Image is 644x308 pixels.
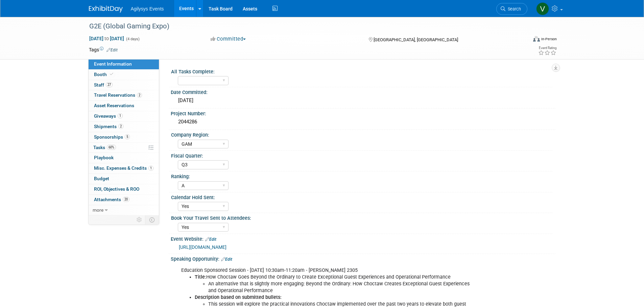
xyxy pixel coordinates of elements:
[171,192,552,201] div: Calendar Hold Sent:
[148,166,153,171] span: 1
[208,35,248,43] button: Committed
[496,3,527,15] a: Search
[137,93,142,98] span: 2
[171,171,552,180] div: Ranking:
[89,59,159,69] a: Event Information
[118,124,123,129] span: 2
[94,165,153,171] span: Misc. Expenses & Credits
[208,281,477,294] li: An alternative that is slightly more engaging: Beyond the Ordinary: How Choctaw Creates Exception...
[118,113,123,118] span: 1
[541,37,557,42] div: In-Person
[94,124,123,129] span: Shipments
[94,61,132,67] span: Event Information
[94,197,129,202] span: Attachments
[221,257,232,262] a: Edit
[94,155,114,160] span: Playbook
[374,37,458,42] span: [GEOGRAPHIC_DATA], [GEOGRAPHIC_DATA]
[205,237,216,242] a: Edit
[123,197,129,202] span: 20
[110,72,113,76] i: Booth reservation complete
[134,215,145,224] td: Personalize Event Tab Strip
[171,87,555,96] div: Date Committed:
[89,163,159,173] a: Misc. Expenses & Credits1
[89,111,159,121] a: Giveaways1
[505,6,521,11] span: Search
[107,145,116,150] span: 60%
[179,244,226,250] a: [URL][DOMAIN_NAME]
[94,82,113,88] span: Staff
[195,294,282,300] b: Description based on submitted bullets:
[89,80,159,90] a: Staff27
[195,274,477,281] li: How Choctaw Goes Beyond the Ordinary to Create Exceptional Guest Experiences and Operational Perf...
[89,153,159,163] a: Playbook
[89,101,159,111] a: Asset Reservations
[89,90,159,100] a: Travel Reservations2
[87,20,517,32] div: G2E (Global Gaming Expo)
[89,35,124,42] span: [DATE] [DATE]
[536,2,549,15] img: Vaitiare Munoz
[89,46,118,53] td: Tags
[94,113,123,119] span: Giveaways
[94,134,130,140] span: Sponsorships
[131,6,164,11] span: Agilysys Events
[171,213,552,221] div: Book Your Travel Sent to Attendees:
[89,184,159,194] a: ROI, Objectives & ROO
[89,143,159,153] a: Tasks60%
[106,48,118,52] a: Edit
[103,36,110,41] span: to
[533,36,540,42] img: Format-Inperson.png
[171,67,552,75] div: All Tasks Complete:
[487,35,557,45] div: Event Format
[171,254,555,263] div: Speaking Opportunity:
[89,6,123,13] img: ExhibitDay
[125,37,140,41] span: (4 days)
[94,103,134,108] span: Asset Reservations
[93,145,116,150] span: Tasks
[171,109,555,117] div: Project Number:
[89,195,159,205] a: Attachments20
[176,95,550,106] div: [DATE]
[171,151,552,159] div: Fiscal Quarter:
[89,205,159,215] a: more
[171,234,555,243] div: Event Website:
[538,46,556,50] div: Event Rating
[171,130,552,138] div: Company Region:
[145,215,159,224] td: Toggle Event Tabs
[94,176,109,181] span: Budget
[89,174,159,184] a: Budget
[94,92,142,98] span: Travel Reservations
[93,207,103,213] span: more
[106,82,113,87] span: 27
[176,117,550,127] div: 2044286
[94,72,115,77] span: Booth
[195,274,206,280] b: Title:
[89,122,159,132] a: Shipments2
[89,70,159,80] a: Booth
[89,132,159,142] a: Sponsorships5
[125,134,130,139] span: 5
[94,186,139,192] span: ROI, Objectives & ROO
